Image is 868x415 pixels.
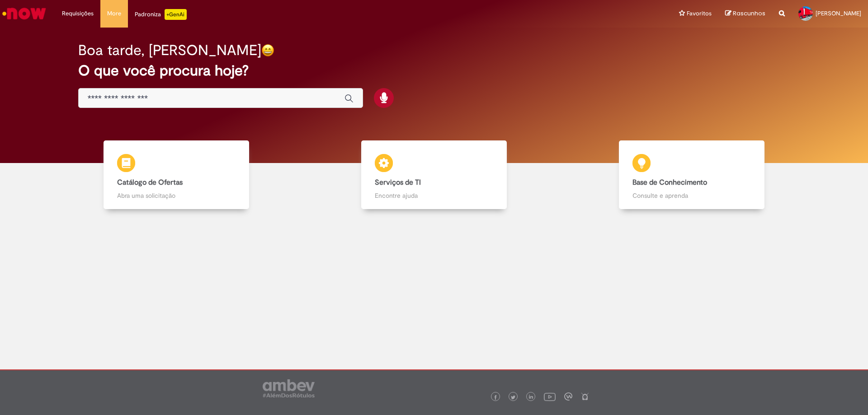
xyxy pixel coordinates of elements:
b: Base de Conhecimento [632,178,707,187]
img: logo_footer_twitter.png [511,395,515,400]
a: Base de Conhecimento Consulte e aprenda [563,140,821,210]
img: logo_footer_youtube.png [544,391,556,402]
span: Requisições [62,9,94,18]
h2: O que você procura hoje? [78,63,790,79]
p: Abra uma solicitação [117,191,236,200]
h2: Boa tarde, [PERSON_NAME] [78,42,261,58]
img: logo_footer_workplace.png [564,392,572,401]
span: Favoritos [687,9,712,18]
div: Padroniza [135,9,187,20]
a: Rascunhos [725,9,765,18]
img: happy-face.png [261,44,274,57]
span: More [107,9,121,18]
p: Encontre ajuda [375,191,493,200]
img: ServiceNow [1,5,47,23]
a: Catálogo de Ofertas Abra uma solicitação [47,140,305,210]
img: logo_footer_facebook.png [493,395,498,400]
p: Consulte e aprenda [632,191,751,200]
p: +GenAi [165,9,187,20]
img: logo_footer_linkedin.png [529,395,533,400]
span: [PERSON_NAME] [816,9,861,17]
img: logo_footer_naosei.png [581,392,589,401]
a: Serviços de TI Encontre ajuda [305,140,563,210]
b: Serviços de TI [375,178,421,187]
b: Catálogo de Ofertas [117,178,183,187]
img: logo_footer_ambev_rotulo_gray.png [263,379,315,397]
span: Rascunhos [733,9,765,18]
